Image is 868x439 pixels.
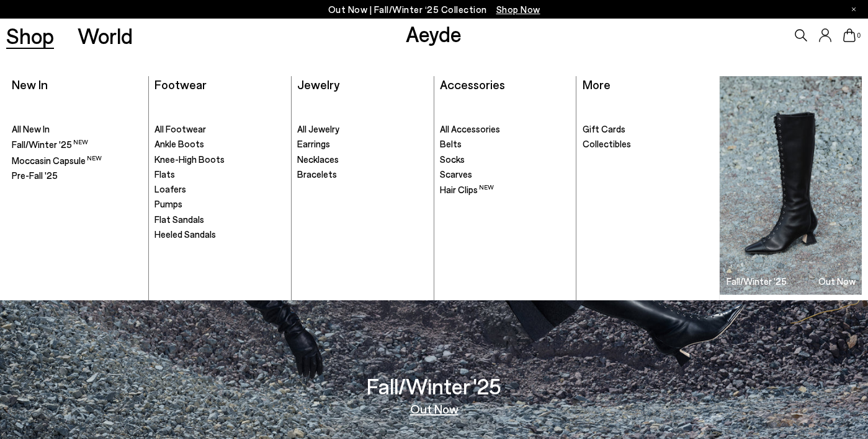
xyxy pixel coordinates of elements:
a: Aeyde [406,20,462,46]
span: Necklaces [297,154,339,165]
span: All Footwear [154,123,206,134]
a: Fall/Winter '25 Out Now [720,76,862,295]
a: All Jewelry [297,123,427,136]
a: All New In [12,123,142,136]
span: Knee-High Boots [154,154,225,165]
h3: Fall/Winter '25 [367,375,501,397]
h3: Fall/Winter '25 [727,277,787,286]
span: 0 [856,32,862,39]
a: Belts [440,138,570,150]
span: Collectibles [583,138,631,149]
span: Scarves [440,168,472,180]
span: Fall/Winter '25 [12,139,88,150]
a: Gift Cards [583,123,714,136]
a: World [78,25,133,46]
span: Ankle Boots [154,138,204,149]
span: Earrings [297,138,330,149]
a: Heeled Sandals [154,228,285,241]
a: All Accessories [440,123,570,136]
a: Collectibles [583,138,714,150]
a: Flat Sandals [154,214,285,226]
a: Pre-Fall '25 [12,170,142,182]
span: Belts [440,138,462,149]
span: All New In [12,123,50,134]
a: Loafers [154,183,285,196]
a: Knee-High Boots [154,154,285,166]
a: Accessories [440,77,505,92]
span: Flats [154,168,175,180]
a: Ankle Boots [154,138,285,150]
span: Bracelets [297,168,337,180]
span: Heeled Sandals [154,228,216,240]
a: Earrings [297,138,427,150]
a: Shop [6,25,54,46]
a: All Footwear [154,123,285,136]
span: Socks [440,154,465,165]
a: Socks [440,154,570,166]
a: Scarves [440,168,570,181]
a: Bracelets [297,168,427,181]
a: Flats [154,168,285,181]
a: Jewelry [297,77,339,92]
span: All Accessories [440,123,500,134]
img: Group_1295_900x.jpg [720,76,862,295]
span: Pumps [154,198,182,209]
a: Fall/Winter '25 [12,138,142,151]
a: Hair Clips [440,183,570,196]
p: Out Now | Fall/Winter ‘25 Collection [328,2,540,17]
a: Necklaces [297,154,427,166]
span: Hair Clips [440,184,494,195]
a: Pumps [154,198,285,211]
span: Moccasin Capsule [12,155,102,166]
a: 0 [843,28,856,42]
span: Gift Cards [583,123,625,134]
h3: Out Now [818,277,856,286]
span: Pre-Fall '25 [12,170,58,181]
a: Moccasin Capsule [12,154,142,167]
a: More [583,77,611,92]
a: New In [12,77,48,92]
a: Out Now [410,402,459,415]
span: All Jewelry [297,123,339,134]
a: Footwear [154,77,207,92]
span: Flat Sandals [154,214,204,225]
span: Navigate to /collections/new-in [496,4,540,15]
span: Loafers [154,183,186,194]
